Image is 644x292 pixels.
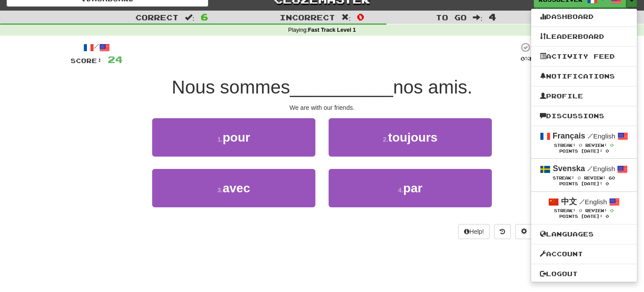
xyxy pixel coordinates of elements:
span: 60 [609,176,615,180]
span: Incorrect [280,13,335,22]
button: Help! [458,224,490,239]
button: 2.toujours [329,118,492,157]
span: nos amis. [393,77,472,97]
span: 24 [108,54,123,65]
span: Review: [585,143,607,148]
button: 1.pour [152,118,315,157]
a: Profile [531,90,637,102]
a: 中文 /English Streak: 0 Review: 0 Points [DATE]: 0 [531,192,637,224]
span: Score: [71,57,102,64]
small: 2 . [383,136,388,143]
strong: Svenska [553,164,585,173]
small: 4 . [398,187,403,194]
span: 0 % [520,55,529,62]
div: Points [DATE]: 0 [540,214,628,220]
a: Activity Feed [531,51,637,62]
span: par [403,181,423,195]
span: 6 [201,11,208,22]
small: English [587,165,615,172]
span: / [588,132,593,140]
span: Streak: [554,208,576,213]
span: 0 [610,142,614,148]
span: : [185,14,195,21]
strong: Français [553,131,585,140]
span: : [341,14,351,21]
small: English [588,132,615,140]
a: Leaderboard [531,31,637,42]
div: We are with our friends. [71,103,573,112]
span: 0 [357,11,364,22]
small: 3 . [217,187,223,194]
span: Review: [584,176,606,180]
span: 0 [579,142,582,148]
a: Français /English Streak: 0 Review: 0 Points [DATE]: 0 [531,126,637,158]
a: Notifications [531,71,637,82]
button: 4.par [329,169,492,207]
a: Svenska /English Streak: 0 Review: 60 Points [DATE]: 0 [531,159,637,191]
div: / [71,42,123,53]
span: pour [223,131,250,144]
div: Mastered [519,55,573,63]
span: To go [436,13,467,22]
span: Streak: [553,176,574,180]
span: 0 [579,208,582,213]
div: Points [DATE]: 0 [540,181,628,187]
span: 4 [489,11,496,22]
span: Review: [585,208,607,213]
span: __________ [290,77,393,97]
div: Points [DATE]: 0 [540,149,628,154]
span: toujours [388,131,438,144]
a: Dashboard [531,11,637,22]
a: Discussions [531,110,637,122]
span: Correct [135,13,179,22]
span: : [473,14,483,21]
span: avec [223,181,250,195]
span: / [587,165,593,172]
button: 3.avec [152,169,315,207]
a: Logout [531,268,637,280]
span: Nous sommes [172,77,290,97]
button: Round history (alt+y) [494,224,511,239]
a: Languages [531,228,637,240]
span: Streak: [554,143,576,148]
a: Account [531,248,637,260]
span: 0 [610,208,614,213]
span: 0 [577,175,581,180]
strong: Fast Track Level 1 [308,27,356,33]
small: 1 . [217,136,223,143]
small: English [579,198,607,206]
span: / [579,198,585,206]
strong: 中文 [561,197,577,206]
